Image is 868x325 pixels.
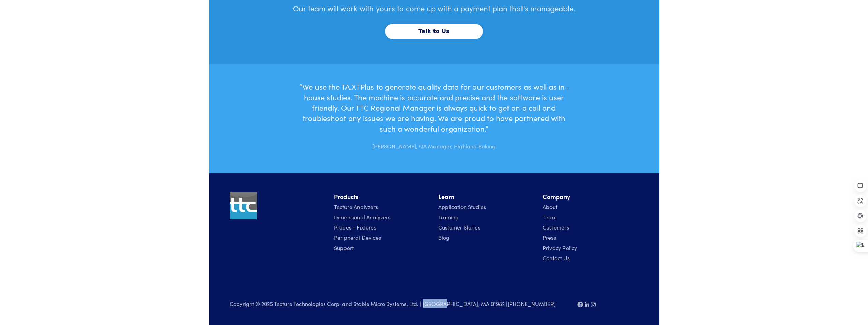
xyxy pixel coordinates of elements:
a: [PHONE_NUMBER] [507,300,556,307]
li: Learn [438,192,534,202]
li: Products [334,192,430,202]
a: Press [543,234,556,241]
p: Copyright © 2025 Texture Technologies Corp. and Stable Micro Systems, Ltd. | [GEOGRAPHIC_DATA], M... [230,299,569,308]
a: Customer Stories [438,223,480,231]
a: Privacy Policy [543,244,577,251]
a: Dimensional Analyzers [334,213,391,221]
p: [PERSON_NAME], QA Manager, Highland Baking [298,137,570,151]
img: ttc_logo_1x1_v1.0.png [230,192,257,219]
a: Support [334,244,354,251]
button: Talk to Us [385,24,483,39]
li: Company [543,192,639,202]
a: Peripheral Devices [334,234,381,241]
a: Contact Us [543,254,570,262]
a: Application Studies [438,203,486,210]
a: Training [438,213,459,221]
a: Customers [543,223,569,231]
a: Blog [438,234,450,241]
a: Team [543,213,557,221]
a: About [543,203,557,210]
h6: “We use the TA.XTPlus to generate quality data for our customers as well as in-house studies. The... [298,82,570,134]
a: Probes + Fixtures [334,223,376,231]
a: Texture Analyzers [334,203,378,210]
